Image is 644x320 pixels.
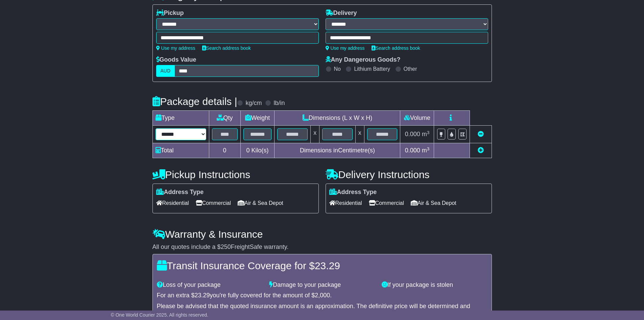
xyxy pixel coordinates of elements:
[369,198,404,208] span: Commercial
[152,169,319,180] h4: Pickup Instructions
[245,100,262,107] label: kg/cm
[400,111,434,126] td: Volume
[152,243,492,251] div: All our quotes include a $ FreightSafe warranty.
[404,66,417,72] label: Other
[266,281,378,289] div: Damage to your package
[156,65,175,77] label: AUD
[152,229,492,240] h4: Warranty & Insurance
[405,147,420,154] span: 0.000
[354,66,390,72] label: Lithium Battery
[157,303,487,317] div: Please be advised that the quoted insurance amount is an approximation. The definitive price will...
[238,198,283,208] span: Air & Sea Depot
[315,260,340,271] span: 23.29
[157,260,487,271] h4: Transit Insurance Coverage for $
[240,143,275,158] td: Kilo(s)
[411,198,456,208] span: Air & Sea Depot
[209,111,240,126] td: Qty
[405,131,420,137] span: 0.000
[275,111,400,126] td: Dimensions (L x W x H)
[427,130,430,135] sup: 3
[152,111,209,126] td: Type
[378,281,491,289] div: If your package is stolen
[329,198,362,208] span: Residential
[311,126,319,143] td: x
[273,100,285,107] label: lb/in
[240,111,275,126] td: Weight
[326,9,357,17] label: Delivery
[153,281,266,289] div: Loss of your package
[355,126,364,143] td: x
[478,147,484,154] a: Add new item
[156,56,196,64] label: Goods Value
[326,169,492,180] h4: Delivery Instructions
[157,292,487,299] div: For an extra $ you're fully covered for the amount of $ .
[427,146,430,151] sup: 3
[422,131,430,137] span: m
[329,189,377,196] label: Address Type
[156,9,184,17] label: Pickup
[202,45,251,51] a: Search address book
[221,243,231,250] span: 250
[111,312,209,318] span: © One World Courier 2025. All rights reserved.
[372,45,420,51] a: Search address book
[275,143,400,158] td: Dimensions in Centimetre(s)
[315,292,330,299] span: 2,000
[196,198,231,208] span: Commercial
[246,147,249,154] span: 0
[326,45,365,51] a: Use my address
[326,56,401,64] label: Any Dangerous Goods?
[152,96,237,107] h4: Package details |
[156,189,204,196] label: Address Type
[478,131,484,137] a: Remove this item
[334,66,341,72] label: No
[156,45,195,51] a: Use my address
[422,147,430,154] span: m
[156,198,189,208] span: Residential
[152,143,209,158] td: Total
[209,143,240,158] td: 0
[195,292,210,299] span: 23.29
